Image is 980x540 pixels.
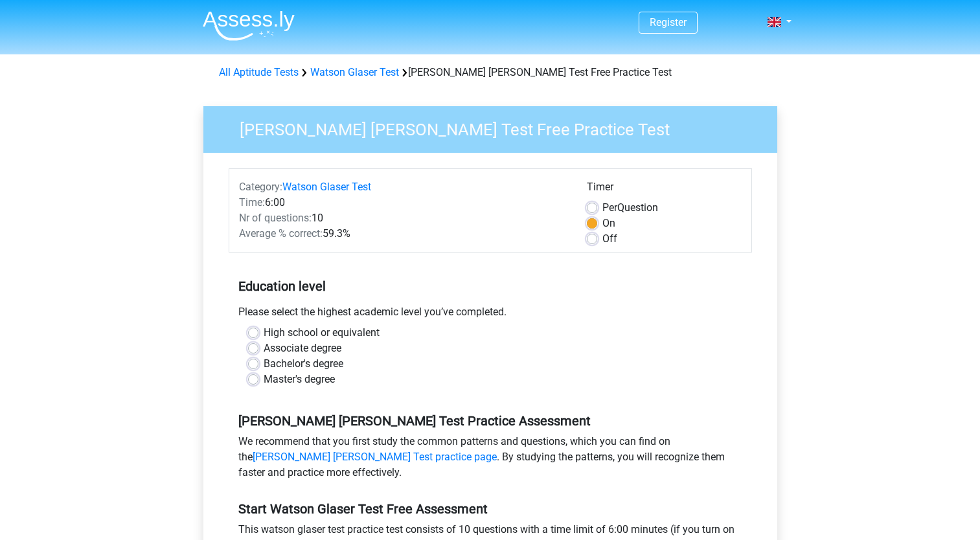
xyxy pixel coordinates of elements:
span: Time: [239,196,265,208]
div: [PERSON_NAME] [PERSON_NAME] Test Free Practice Test [214,65,767,80]
a: Register [650,16,687,28]
img: Assessly [203,10,295,41]
a: All Aptitude Tests [219,66,299,78]
div: Timer [587,179,742,200]
label: Off [602,231,617,247]
div: 59.3% [229,226,577,242]
span: Category: [239,181,282,193]
span: Average % correct: [239,227,323,240]
a: [PERSON_NAME] [PERSON_NAME] Test practice page [253,451,497,463]
label: On [602,216,615,231]
a: Watson Glaser Test [282,181,371,193]
h5: Start Watson Glaser Test Free Assessment [238,501,742,517]
a: Watson Glaser Test [310,66,399,78]
label: Bachelor's degree [264,356,343,372]
label: High school or equivalent [264,325,380,341]
label: Question [602,200,658,216]
div: 10 [229,210,577,226]
h5: Education level [238,273,742,299]
span: Per [602,201,617,214]
div: We recommend that you first study the common patterns and questions, which you can find on the . ... [229,434,752,486]
h5: [PERSON_NAME] [PERSON_NAME] Test Practice Assessment [238,413,742,429]
label: Associate degree [264,341,341,356]
h3: [PERSON_NAME] [PERSON_NAME] Test Free Practice Test [224,115,768,140]
label: Master's degree [264,372,335,387]
span: Nr of questions: [239,212,312,224]
div: Please select the highest academic level you’ve completed. [229,304,752,325]
div: 6:00 [229,195,577,210]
